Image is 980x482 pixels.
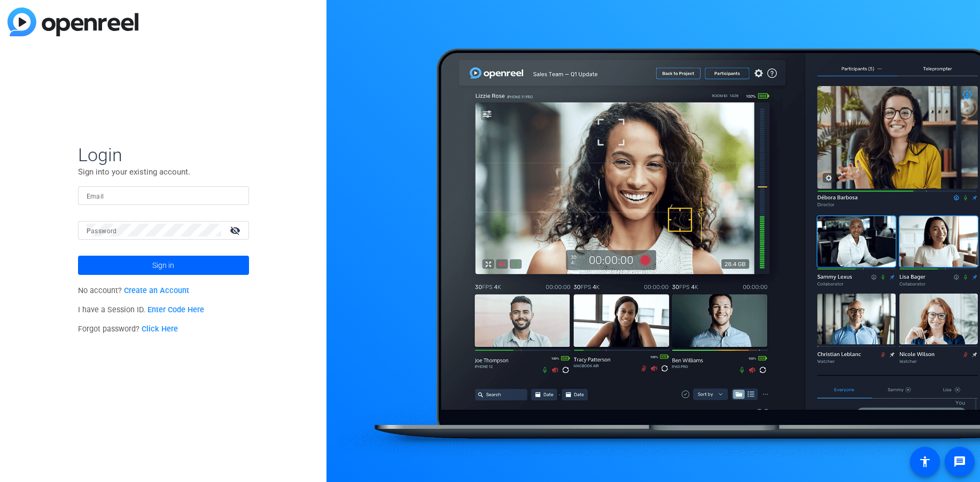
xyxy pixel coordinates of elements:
[78,144,249,166] span: Login
[87,227,117,235] mat-label: Password
[78,325,178,334] span: Forgot password?
[124,286,189,295] a: Create an Account
[152,252,174,279] span: Sign in
[87,193,104,200] mat-label: Email
[953,455,966,468] mat-icon: message
[147,305,204,314] a: Enter Code Here
[87,189,240,202] input: Enter Email Address
[78,286,190,295] span: No account?
[142,325,178,334] a: Click Here
[7,7,138,36] img: blue-gradient.svg
[78,166,249,178] p: Sign into your existing account.
[223,223,249,238] mat-icon: visibility_off
[919,455,931,468] mat-icon: accessibility
[78,305,205,314] span: I have a Session ID.
[78,256,249,275] button: Sign in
